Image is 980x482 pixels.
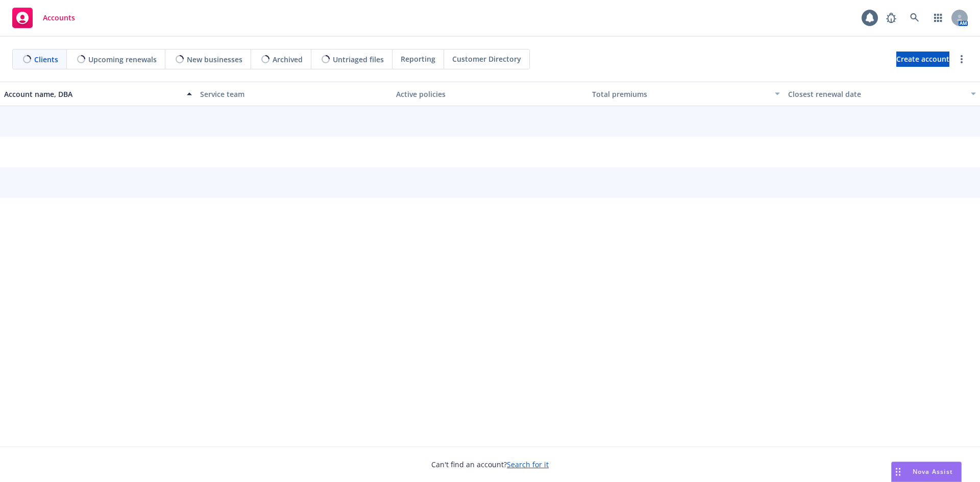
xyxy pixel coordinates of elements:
[955,53,968,65] a: more
[896,52,949,67] a: Create account
[34,54,58,65] span: Clients
[333,54,384,65] span: Untriaged files
[592,89,769,99] div: Total premiums
[200,89,388,99] div: Service team
[784,82,980,106] button: Closest renewal date
[396,89,584,99] div: Active policies
[788,89,965,99] div: Closest renewal date
[881,8,901,28] a: Report a Bug
[913,467,953,476] span: Nova Assist
[196,82,392,106] button: Service team
[88,54,157,65] span: Upcoming renewals
[892,462,904,481] div: Drag to move
[8,4,79,32] a: Accounts
[431,459,549,470] span: Can't find an account?
[928,8,948,28] a: Switch app
[904,8,925,28] a: Search
[273,54,303,65] span: Archived
[43,14,75,22] span: Accounts
[891,462,962,482] button: Nova Assist
[187,54,242,65] span: New businesses
[401,54,435,64] span: Reporting
[392,82,588,106] button: Active policies
[588,82,784,106] button: Total premiums
[896,49,949,69] span: Create account
[4,89,181,99] div: Account name, DBA
[452,54,521,64] span: Customer Directory
[507,460,549,469] a: Search for it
